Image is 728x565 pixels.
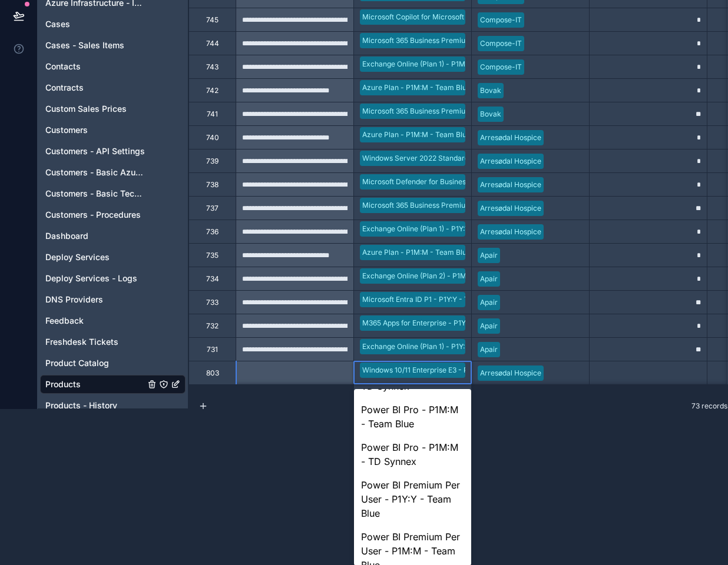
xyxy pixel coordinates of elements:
[362,59,516,69] div: Exchange Online (Plan 1) - P1M:M - Team Blue
[480,297,498,308] div: Apair
[362,200,541,211] div: Microsoft 365 Business Premium - P1Y:Y - TD Synnex
[480,368,541,378] div: Arresødal Hospice
[362,365,530,375] div: Windows 10/11 Enterprise E3 - P1M:M - TD Synnex
[206,180,219,190] div: 738
[480,85,501,96] div: Bovak
[362,12,546,22] div: Microsoft Copilot for Microsoft 365 - P1Y:Y - Team Blue
[362,247,471,258] div: Azure Plan - P1M:M - Team Blue
[362,129,471,140] div: Azure Plan - P1M:M - Team Blue
[206,321,219,331] div: 732
[354,398,471,436] div: Power BI Pro - P1M:M - Team Blue
[354,473,471,525] div: Power BI Premium Per User - P1Y:Y - Team Blue
[480,227,541,237] div: Arresødal Hospice
[354,436,471,473] div: Power BI Pro - P1M:M - TD Synnex
[206,15,219,25] div: 745
[362,82,471,93] div: Azure Plan - P1M:M - Team Blue
[480,203,541,214] div: Arresødal Hospice
[206,368,219,378] div: 803
[362,153,634,164] div: Windows Server 2022 Standard - 8 Core License Pack 3 Year - P3Y: - TD Synnex
[691,401,727,411] span: 73 records
[480,62,522,72] div: Compose-IT
[206,227,219,237] div: 736
[206,133,219,142] div: 740
[362,341,515,352] div: Exchange Online (Plan 1) - P1Y:M - TD Synnex
[206,251,219,260] div: 735
[480,180,541,190] div: Arresødal Hospice
[206,39,219,48] div: 744
[480,274,498,284] div: Apair
[206,157,219,166] div: 739
[480,250,498,261] div: Apair
[206,204,219,213] div: 737
[207,109,218,119] div: 741
[206,86,219,95] div: 742
[480,132,541,143] div: Arresødal Hospice
[362,224,514,234] div: Exchange Online (Plan 1) - P1Y:Y - TD Synnex
[362,177,566,187] div: Microsoft Defender for Business servers - P1Y:Y - TD Synnex
[206,298,219,307] div: 733
[480,109,501,119] div: Bovak
[362,318,518,328] div: M365 Apps for Enterprise - P1Y:M - TD Synnex
[362,35,544,46] div: Microsoft 365 Business Premium - P1M:M - Team Blue
[362,106,540,117] div: Microsoft 365 Business Premium - P1Y:Y - Team Blue
[480,15,522,25] div: Compose-IT
[480,38,522,49] div: Compose-IT
[362,294,501,305] div: Microsoft Entra ID P1 - P1Y:Y - TD Synnex
[480,156,541,167] div: Arresødal Hospice
[206,62,219,72] div: 743
[206,274,219,284] div: 734
[480,321,498,331] div: Apair
[207,345,218,354] div: 731
[362,271,517,281] div: Exchange Online (Plan 2) - P1M:M - Team Blue
[480,344,498,355] div: Apair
